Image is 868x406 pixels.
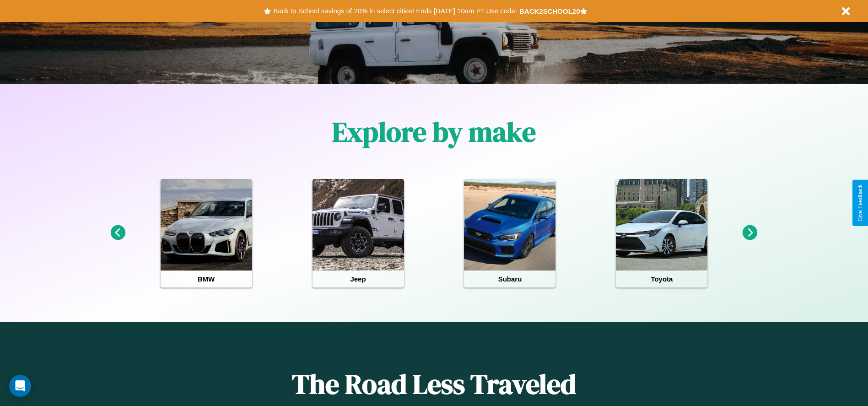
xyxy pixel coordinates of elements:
[161,271,252,287] h4: BMW
[332,113,536,151] h1: Explore by make
[464,271,555,287] h4: Subaru
[857,184,863,222] div: Give Feedback
[271,5,519,17] button: Back to School savings of 20% in select cities! Ends [DATE] 10am PT.Use code:
[313,271,404,287] h4: Jeep
[616,271,707,287] h4: Toyota
[519,7,580,15] b: BACK2SCHOOL20
[9,375,31,397] div: Open Intercom Messenger
[173,365,694,403] h1: The Road Less Traveled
